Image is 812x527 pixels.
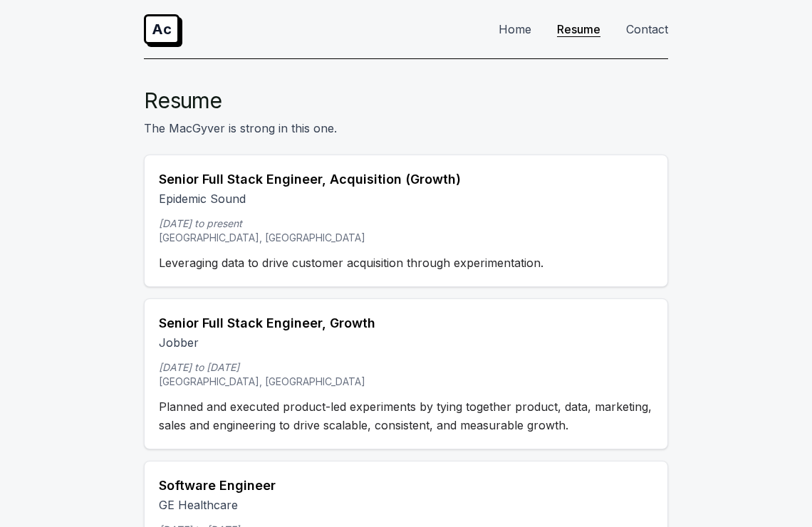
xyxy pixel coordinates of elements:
a: Contact [626,22,668,36]
p: Leveraging data to drive customer acquisition through experimentation. [159,254,653,272]
p: Epidemic Sound [159,189,653,208]
h1: Resume [144,88,668,113]
p: Jobber [159,333,653,352]
ul: Primary [487,21,668,38]
a: Ac [144,14,179,44]
p: [DATE] to present [159,216,653,231]
p: Software Engineer [159,476,653,496]
a: Resume [557,22,600,36]
p: The MacGyver is strong in this one. [144,119,668,137]
p: [DATE] to [DATE] [159,360,653,375]
p: GE Healthcare [159,496,653,514]
p: Senior Full Stack Engineer, Growth [159,313,653,333]
a: Home [499,22,531,36]
p: [GEOGRAPHIC_DATA], [GEOGRAPHIC_DATA] [159,375,653,397]
p: Senior Full Stack Engineer, Acquisition (Growth) [159,169,653,189]
p: Planned and executed product-led experiments by tying together product, data, marketing, sales an... [159,397,653,434]
p: [GEOGRAPHIC_DATA], [GEOGRAPHIC_DATA] [159,231,653,254]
